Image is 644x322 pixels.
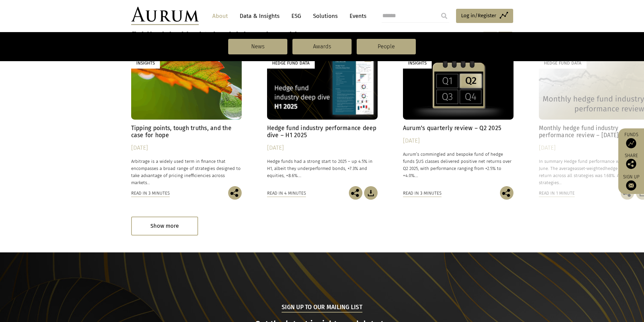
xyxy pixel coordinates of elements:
img: Share this post [500,186,514,200]
div: Hedge Fund Data [539,57,587,69]
div: Show more [131,217,198,235]
div: [DATE] [267,143,378,153]
a: Sign up [622,174,641,191]
a: Awards [292,39,352,54]
a: Events [346,10,366,22]
div: [DATE] [403,136,514,146]
a: News [228,39,287,54]
img: Share this post [349,186,362,200]
img: Access Funds [626,138,636,148]
div: [DATE] [131,143,242,153]
div: Insights [131,57,160,69]
img: Share this post [228,186,242,200]
span: asset-weighted [575,166,605,171]
img: Share this post [621,186,634,200]
a: Hedge Fund Data Hedge fund industry performance deep dive – H1 2025 [DATE] Hedge funds had a stro... [267,51,378,186]
img: Sign up to our newsletter [626,180,636,191]
img: Aurum [131,7,199,25]
img: Share this post [626,159,636,169]
h4: Aurum’s quarterly review – Q2 2025 [403,125,514,132]
a: People [357,39,416,54]
a: Solutions [310,10,341,22]
p: Hedge funds had a strong start to 2025 – up 4.5% in H1, albeit they underperformed bonds, +7.3% a... [267,158,378,179]
input: Submit [437,9,451,23]
a: Log in/Register [456,9,513,23]
div: Share [622,153,641,169]
div: Insights [403,57,432,69]
a: About [209,10,231,22]
p: Aurum’s commingled and bespoke fund of hedge funds $US classes delivered positive net returns ove... [403,151,514,179]
div: Read in 1 minute [539,190,575,197]
h4: Hedge fund industry performance deep dive – H1 2025 [267,125,378,139]
div: Hedge Fund Data [267,57,315,69]
a: ESG [288,10,305,22]
div: Read in 4 minutes [267,190,306,197]
h5: Sign up to our mailing list [282,303,362,313]
img: Download Article [364,186,378,200]
span: Log in/Register [461,11,496,20]
p: Arbitrage is a widely used term in finance that encompasses a broad range of strategies designed ... [131,158,242,187]
a: Insights Aurum’s quarterly review – Q2 2025 [DATE] Aurum’s commingled and bespoke fund of hedge f... [403,51,514,186]
a: Data & Insights [236,10,283,22]
div: Read in 3 minutes [403,190,442,197]
a: Insights Tipping points, tough truths, and the case for hope [DATE] Arbitrage is a widely used te... [131,51,242,186]
div: Read in 3 minutes [131,190,170,197]
a: Funds [622,132,641,148]
h4: Tipping points, tough truths, and the case for hope [131,125,242,139]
